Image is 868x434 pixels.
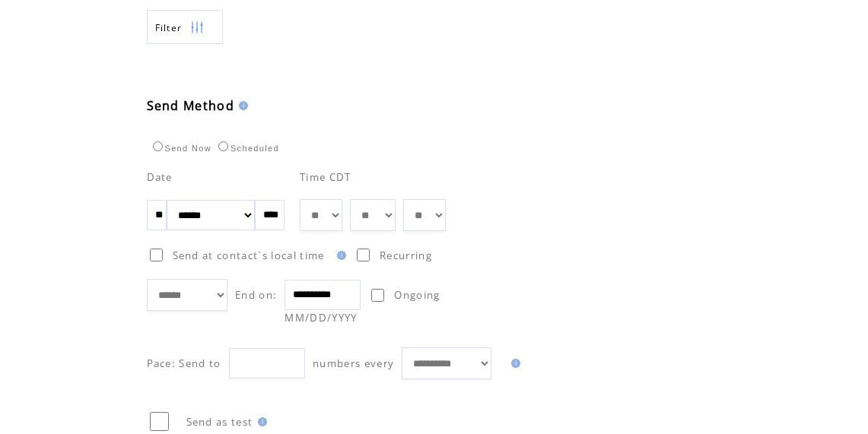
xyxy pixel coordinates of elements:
span: Ongoing [394,288,440,302]
span: Pace: Send to [147,356,221,370]
span: Recurring [380,249,432,262]
span: Send Method [147,97,235,114]
span: Send as test [186,415,253,429]
img: filters.png [190,11,204,45]
label: Scheduled [215,144,279,153]
span: Show filters [155,21,183,34]
img: help.gif [253,417,267,426]
span: Date [147,170,173,184]
span: numbers every [313,356,394,370]
label: Send Now [149,144,211,153]
img: help.gif [332,251,346,260]
span: Time CDT [300,170,351,184]
input: Scheduled [218,141,228,151]
img: help.gif [507,359,520,368]
span: End on: [235,288,277,302]
img: help.gif [234,101,248,110]
a: Filter [147,10,223,44]
input: Send Now [153,141,163,151]
span: Send at contact`s local time [173,249,325,262]
span: MM/DD/YYYY [285,311,357,325]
